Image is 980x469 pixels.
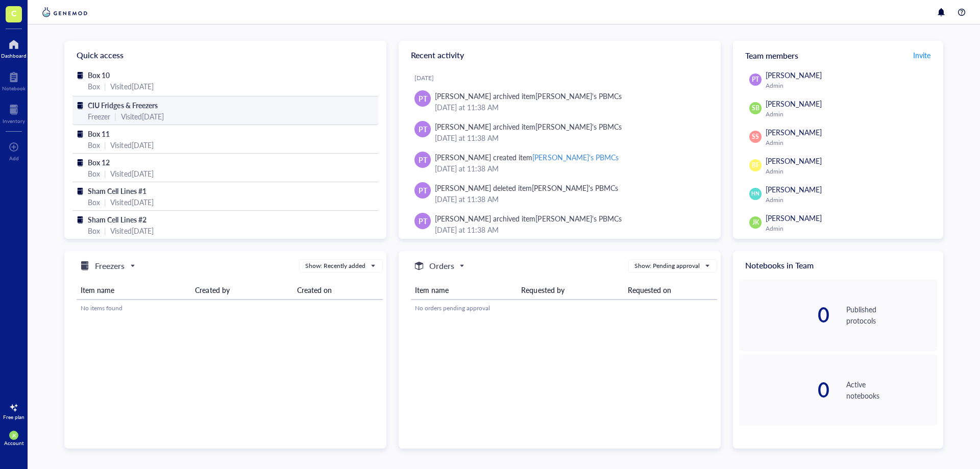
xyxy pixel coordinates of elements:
[766,184,822,194] span: [PERSON_NAME]
[110,196,153,208] div: Visited [DATE]
[535,91,621,101] div: [PERSON_NAME]'s PBMCs
[104,139,106,151] div: |
[435,213,622,224] div: [PERSON_NAME] archived item
[751,190,759,198] span: HN
[532,183,618,193] div: [PERSON_NAME]'s PBMCs
[846,379,937,401] div: Active notebooks
[419,215,427,227] span: PT
[535,213,621,224] div: [PERSON_NAME]'s PBMCs
[435,90,622,102] div: [PERSON_NAME] archived item
[104,225,106,236] div: |
[435,152,618,163] div: [PERSON_NAME] created item
[535,121,621,132] div: [PERSON_NAME]'s PBMCs
[766,70,822,80] span: [PERSON_NAME]
[399,41,721,69] div: Recent activity
[532,152,618,162] div: [PERSON_NAME]'s PBMCs
[3,414,24,420] div: Free plan
[766,98,822,109] span: [PERSON_NAME]
[752,75,759,84] span: PT
[411,281,517,300] th: Item name
[1,36,27,59] a: Dashboard
[110,81,153,92] div: Visited [DATE]
[2,85,26,91] div: Notebook
[64,41,386,69] div: Quick access
[88,225,100,236] div: Box
[88,196,100,208] div: Box
[88,214,146,225] span: Sham Cell Lines #2
[88,157,110,167] span: Box 12
[752,161,759,170] span: BF
[9,155,19,161] div: Add
[3,102,25,124] a: Inventory
[733,251,943,280] div: Notebooks in Team
[435,182,618,193] div: [PERSON_NAME] deleted item
[419,124,427,135] span: PT
[88,81,100,92] div: Box
[104,168,106,179] div: |
[419,93,427,104] span: PT
[517,281,623,300] th: Requested by
[435,121,622,132] div: [PERSON_NAME] archived item
[429,260,454,272] h5: Orders
[11,433,16,438] span: JK
[11,7,17,19] span: C
[110,139,153,151] div: Visited [DATE]
[766,225,933,233] div: Admin
[2,69,26,91] a: Notebook
[419,154,427,165] span: PT
[40,6,90,18] img: genemod-logo
[913,50,930,60] span: Invite
[846,304,937,326] div: Published protocols
[88,168,100,179] div: Box
[766,139,933,147] div: Admin
[415,304,713,313] div: No orders pending approval
[752,104,759,113] span: SB
[766,110,933,118] div: Admin
[766,82,933,90] div: Admin
[110,225,153,236] div: Visited [DATE]
[4,440,24,446] div: Account
[739,305,830,325] div: 0
[1,53,27,59] div: Dashboard
[81,304,379,313] div: No items found
[95,260,125,272] h5: Freezers
[293,281,383,300] th: Created on
[114,111,116,122] div: |
[752,218,759,227] span: JK
[121,111,164,122] div: Visited [DATE]
[624,281,717,300] th: Requested on
[414,74,713,82] div: [DATE]
[435,102,704,113] div: [DATE] at 11:38 AM
[913,47,931,63] button: Invite
[435,132,704,143] div: [DATE] at 11:38 AM
[634,261,700,270] div: Show: Pending approval
[88,100,157,110] span: CIU Fridges & Freezers
[766,167,933,176] div: Admin
[305,261,365,270] div: Show: Recently added
[752,132,759,141] span: SS
[766,156,822,166] span: [PERSON_NAME]
[766,196,933,204] div: Admin
[88,70,110,80] span: Box 10
[407,147,713,178] a: PT[PERSON_NAME] created item[PERSON_NAME]'s PBMCs[DATE] at 11:38 AM
[733,41,943,69] div: Team members
[435,193,704,205] div: [DATE] at 11:38 AM
[110,168,153,179] div: Visited [DATE]
[191,281,293,300] th: Created by
[88,129,110,139] span: Box 11
[3,118,25,124] div: Inventory
[766,127,822,137] span: [PERSON_NAME]
[419,185,427,196] span: PT
[88,111,110,122] div: Freezer
[104,81,106,92] div: |
[88,139,100,151] div: Box
[88,186,146,196] span: Sham Cell Lines #1
[739,380,830,400] div: 0
[435,163,704,174] div: [DATE] at 11:38 AM
[766,213,822,223] span: [PERSON_NAME]
[77,281,191,300] th: Item name
[104,196,106,208] div: |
